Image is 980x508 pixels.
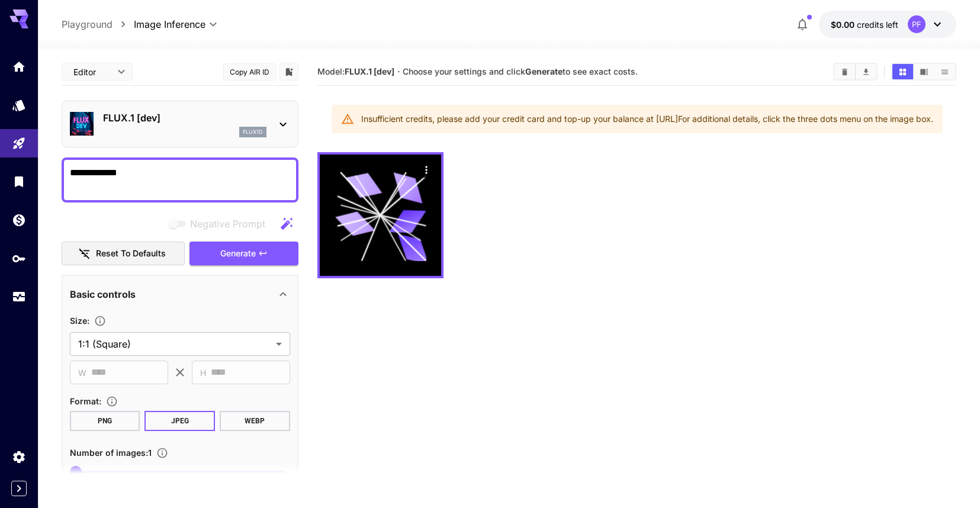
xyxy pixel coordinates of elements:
[857,20,898,30] span: credits left
[914,64,934,79] button: Show media in video view
[12,98,26,112] div: Models
[397,65,400,79] p: ·
[317,66,394,76] span: Model:
[934,64,955,79] button: Show media in list view
[70,396,101,406] span: Format :
[12,290,26,304] div: Usage
[12,449,26,464] div: Settings
[101,396,123,407] button: Choose the file format for the output image.
[70,287,136,301] p: Basic controls
[89,315,111,327] button: Adjust the dimensions of the generated image by specifying its width and height in pixels, or sel...
[361,108,933,130] div: Insufficient credits, please add your credit card and top-up your balance at [URL] For additional...
[103,111,266,125] p: FLUX.1 [dev]
[908,15,926,33] div: PF
[831,18,898,31] div: $0.00
[144,411,215,431] button: JPEG
[833,63,878,81] div: Clear AllDownload All
[200,366,206,380] span: H
[12,59,26,74] div: Home
[134,17,205,31] span: Image Inference
[345,66,394,76] b: FLUX.1 [dev]
[819,11,956,38] button: $0.00PF
[190,217,265,231] span: Negative Prompt
[834,64,855,79] button: Clear All
[856,64,876,79] button: Download All
[223,63,277,81] button: Copy AIR ID
[70,448,152,458] span: Number of images : 1
[166,216,275,231] span: Negative prompts are not compatible with the selected model.
[70,106,290,142] div: FLUX.1 [dev]flux1d
[892,64,913,79] button: Show media in grid view
[403,66,638,76] span: Choose your settings and click to see exact costs.
[891,63,956,81] div: Show media in grid viewShow media in video viewShow media in list view
[189,242,298,266] button: Generate
[62,17,113,31] a: Playground
[152,447,173,459] button: Specify how many images to generate in a single request. Each image generation will be charged se...
[12,213,26,227] div: Wallet
[78,337,271,351] span: 1:1 (Square)
[525,66,563,76] b: Generate
[12,174,26,189] div: Library
[243,128,263,136] p: flux1d
[73,66,110,78] span: Editor
[70,280,290,308] div: Basic controls
[11,481,27,496] button: Expand sidebar
[62,242,185,266] button: Reset to defaults
[78,366,86,380] span: W
[220,411,290,431] button: WEBP
[831,20,857,30] span: $0.00
[417,160,435,178] div: Actions
[70,411,140,431] button: PNG
[62,17,134,31] nav: breadcrumb
[284,65,294,79] button: Add to library
[12,136,26,151] div: Playground
[12,251,26,266] div: API Keys
[220,246,256,261] span: Generate
[70,316,89,326] span: Size :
